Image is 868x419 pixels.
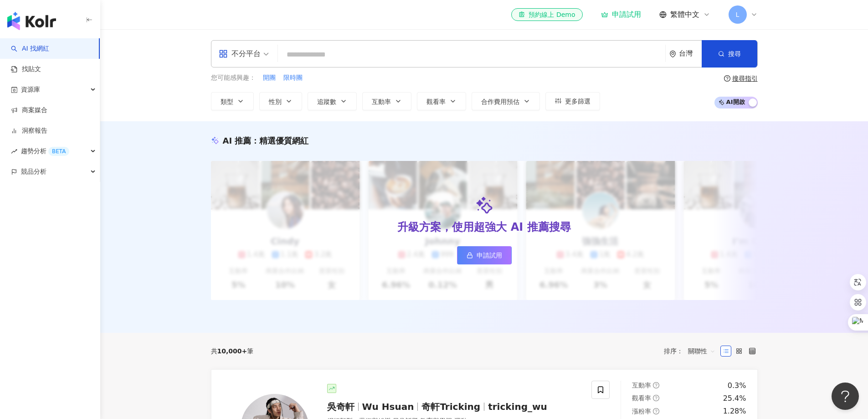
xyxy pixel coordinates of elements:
[317,98,336,105] span: 追蹤數
[511,8,582,21] a: 預約線上 Demo
[21,161,46,182] span: 競品分析
[259,92,302,110] button: 性別
[565,98,591,105] span: 更多篩選
[702,40,757,67] button: 搜尋
[11,44,49,53] a: searchAI 找網紅
[11,126,47,135] a: 洞察報告
[669,51,676,57] span: environment
[211,347,254,355] div: 共 筆
[21,79,40,100] span: 資源庫
[732,75,758,82] div: 搜尋指引
[545,92,600,110] button: 更多篩選
[477,252,502,259] span: 申請試用
[283,73,303,83] button: 限時團
[7,12,56,30] img: logo
[269,98,282,105] span: 性別
[664,344,720,358] div: 排序：
[362,401,414,412] span: Wu Hsuan
[632,394,651,402] span: 觀看率
[736,10,740,20] span: L
[219,49,228,58] span: appstore
[21,141,69,161] span: 趨勢分析
[362,92,411,110] button: 互動率
[421,401,480,412] span: 奇軒Tricking
[417,92,466,110] button: 觀看率
[472,92,540,110] button: 合作費用預估
[372,98,391,105] span: 互動率
[679,50,702,57] div: 台灣
[223,135,309,146] div: AI 推薦 ：
[11,106,47,115] a: 商案媒合
[327,401,354,412] span: 吳奇軒
[259,136,308,145] span: 精選優質網紅
[426,98,446,105] span: 觀看率
[832,383,859,410] iframe: Help Scout Beacon - Open
[632,382,651,389] span: 互動率
[217,347,247,355] span: 10,000+
[519,10,575,19] div: 預約線上 Demo
[457,246,512,264] a: 申請試用
[219,47,261,61] div: 不分平台
[11,148,17,155] span: rise
[481,98,519,105] span: 合作費用預估
[262,73,276,83] button: 開團
[728,381,746,391] div: 0.3%
[211,92,254,110] button: 類型
[263,73,276,83] span: 開團
[632,408,651,415] span: 漲粉率
[397,220,570,235] div: 升級方案，使用超強大 AI 推薦搜尋
[308,92,357,110] button: 追蹤數
[728,50,741,57] span: 搜尋
[48,147,69,156] div: BETA
[11,65,41,74] a: 找貼文
[670,10,699,20] span: 繁體中文
[653,382,659,388] span: question-circle
[653,395,659,401] span: question-circle
[601,10,641,19] a: 申請試用
[283,73,303,83] span: 限時團
[723,393,746,403] div: 25.4%
[723,406,746,416] div: 1.28%
[688,344,715,358] span: 關聯性
[653,408,659,414] span: question-circle
[221,98,233,105] span: 類型
[488,401,547,412] span: tricking_wu
[211,73,256,83] span: 您可能感興趣：
[724,75,730,82] span: question-circle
